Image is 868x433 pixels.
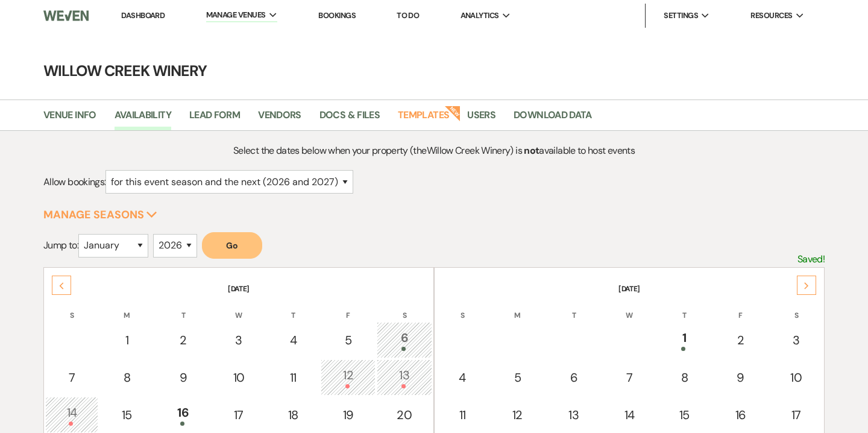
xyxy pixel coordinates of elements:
[258,107,301,130] a: Vendors
[797,251,825,267] p: Saved!
[497,406,538,424] div: 12
[106,406,147,424] div: 15
[162,331,204,349] div: 2
[445,104,462,121] strong: New
[398,107,449,130] a: Templates
[436,296,489,321] th: S
[43,209,157,220] button: Manage Seasons
[664,10,698,22] span: Settings
[712,296,768,321] th: F
[156,296,211,321] th: T
[273,331,313,349] div: 4
[467,107,495,130] a: Users
[273,406,313,424] div: 18
[603,296,656,321] th: W
[490,296,544,321] th: M
[524,144,539,157] strong: not
[327,366,368,388] div: 12
[664,406,705,424] div: 15
[219,406,259,424] div: 17
[202,232,262,259] button: Go
[318,10,356,21] a: Bookings
[141,143,727,159] p: Select the dates below when your property (the Willow Creek Winery ) is available to host events
[719,406,761,424] div: 16
[121,10,165,21] a: Dashboard
[719,368,761,387] div: 9
[664,368,705,387] div: 8
[106,368,147,387] div: 8
[52,368,92,387] div: 7
[99,296,154,321] th: M
[327,331,368,349] div: 5
[461,10,499,22] span: Analytics
[776,368,816,387] div: 10
[383,366,426,388] div: 13
[266,296,319,321] th: T
[776,331,816,349] div: 3
[719,331,761,349] div: 2
[45,296,98,321] th: S
[319,107,380,130] a: Docs & Files
[106,331,147,349] div: 1
[553,368,595,387] div: 6
[52,403,92,426] div: 14
[321,296,375,321] th: F
[219,368,259,387] div: 10
[436,269,823,294] th: [DATE]
[162,403,204,426] div: 16
[43,175,105,188] span: Allow bookings:
[657,296,711,321] th: T
[212,296,265,321] th: W
[273,368,313,387] div: 11
[609,406,649,424] div: 14
[219,331,259,349] div: 3
[383,329,426,351] div: 6
[497,368,538,387] div: 5
[442,368,482,387] div: 4
[43,107,96,130] a: Venue Info
[377,296,432,321] th: S
[45,269,432,294] th: [DATE]
[189,107,240,130] a: Lead Form
[609,368,649,387] div: 7
[770,296,823,321] th: S
[553,406,595,424] div: 13
[43,239,78,251] span: Jump to:
[442,406,482,424] div: 11
[514,107,592,130] a: Download Data
[162,368,204,387] div: 9
[327,406,368,424] div: 19
[546,296,602,321] th: T
[43,3,89,28] img: Weven Logo
[383,406,426,424] div: 20
[664,329,705,351] div: 1
[776,406,816,424] div: 17
[750,10,792,22] span: Resources
[397,10,419,21] a: To Do
[206,9,266,21] span: Manage Venues
[115,107,171,130] a: Availability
